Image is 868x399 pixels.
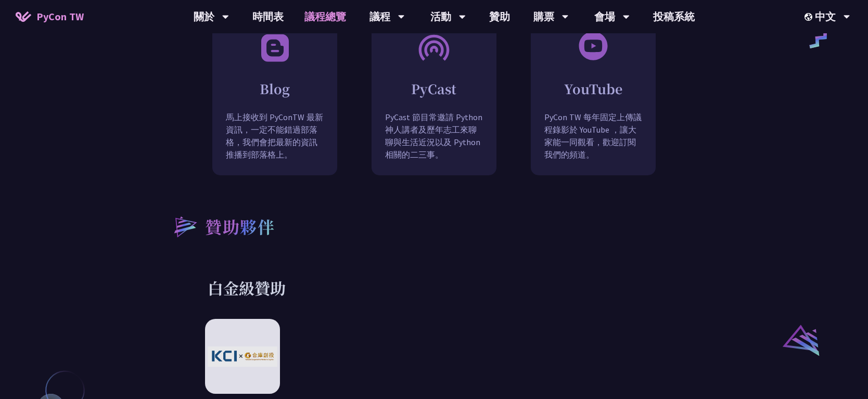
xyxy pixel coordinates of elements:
h2: 贊助夥伴 [205,214,275,239]
p: 馬上接收到 PyConTW 最新資訊，一定不能錯過部落格，我們會把最新的資訊推播到部落格上。 [213,111,337,176]
h2: PyCast [372,80,496,98]
a: PyCon TW [5,4,94,30]
p: PyCast 節目常邀請 Python 神人講者及歷年志工來聊聊與生活近況以及 Python 相關的二三事。 [372,111,496,176]
h3: 白金級贊助 [208,277,660,298]
p: PyCon TW 每年固定上傳議程錄影於 YouTube ，讓大家能一同觀看，歡迎訂閱我們的頻道。 [531,111,655,176]
img: Locale Icon [805,13,815,21]
h2: YouTube [531,80,655,98]
img: svg+xml;base64,PHN2ZyB3aWR0aD0iNjAiIGhlaWdodD0iNjAiIHZpZXdCb3g9IjAgMCA2MCA2MCIgZmlsbD0ibm9uZSIgeG... [578,30,609,61]
img: PyCast.bcca2a8.svg [417,30,451,64]
img: Home icon of PyCon TW 2025 [16,11,31,22]
img: Blog.348b5bb.svg [258,30,291,64]
img: KCI-Global x TCVC [208,346,277,367]
span: PyCon TW [36,9,84,24]
h2: Blog [213,80,337,98]
img: heading-bullet [163,207,205,246]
